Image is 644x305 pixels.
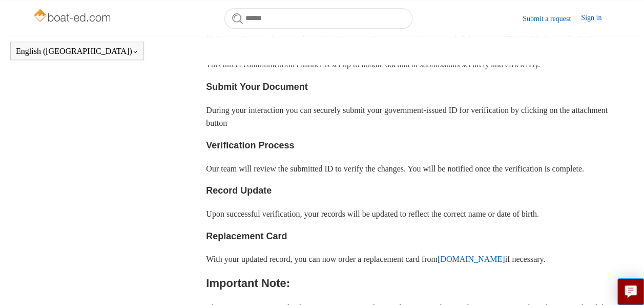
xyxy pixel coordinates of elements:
[206,253,612,266] p: With your updated record, you can now order a replacement card from if necessary.
[206,207,612,221] p: Upon successful verification, your records will be updated to reflect the correct name or date of...
[206,183,612,198] h3: Record Update
[16,47,138,56] button: English ([GEOGRAPHIC_DATA])
[581,12,612,25] a: Sign in
[32,6,114,27] img: Boat-Ed Help Center home page
[523,13,581,24] a: Submit a request
[206,104,612,130] p: During your interaction you can securely submit your government-issued ID for verification by cli...
[206,229,612,244] h3: Replacement Card
[438,255,505,263] a: [DOMAIN_NAME]
[617,278,644,305] button: Live chat
[206,80,612,94] h3: Submit Your Document
[206,274,612,292] h2: Important Note:
[206,162,612,176] p: Our team will review the submitted ID to verify the changes. You will be notified once the verifi...
[206,138,612,153] h3: Verification Process
[224,8,412,29] input: Search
